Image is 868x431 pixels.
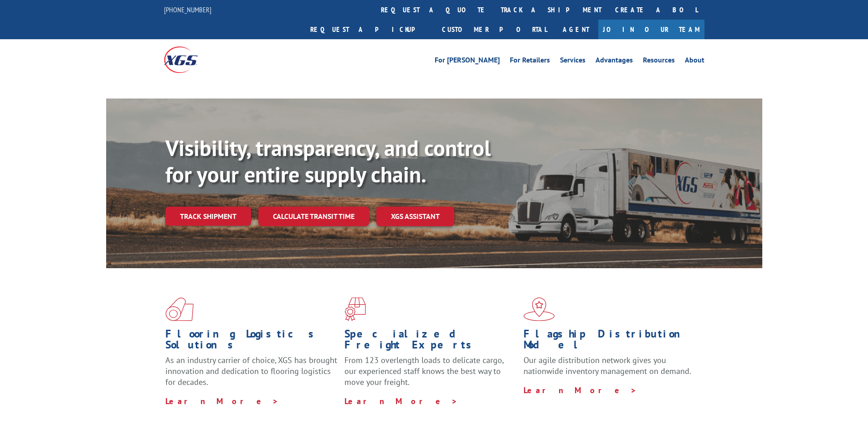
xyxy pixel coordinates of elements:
img: xgs-icon-total-supply-chain-intelligence-red [165,297,194,321]
p: From 123 overlength loads to delicate cargo, our experienced staff knows the best way to move you... [344,355,517,395]
img: xgs-icon-flagship-distribution-model-red [524,297,555,321]
a: Advantages [596,57,633,67]
span: As an industry carrier of choice, XGS has brought innovation and dedication to flooring logistics... [165,355,337,387]
b: Visibility, transparency, and control for your entire supply chain. [165,134,491,188]
a: Request a pickup [303,20,435,39]
a: Learn More > [165,396,279,406]
a: XGS ASSISTANT [376,207,454,226]
a: Join Our Team [598,20,704,39]
a: Agent [554,20,598,39]
a: Learn More > [524,385,637,395]
a: Learn More > [344,396,458,406]
a: Customer Portal [435,20,554,39]
a: For [PERSON_NAME] [435,57,500,67]
img: xgs-icon-focused-on-flooring-red [344,297,366,321]
a: Track shipment [165,207,251,226]
a: For Retailers [510,57,550,67]
span: Our agile distribution network gives you nationwide inventory management on demand. [524,355,691,376]
a: Resources [643,57,675,67]
a: [PHONE_NUMBER] [164,5,211,14]
h1: Specialized Freight Experts [344,328,517,355]
a: Services [560,57,586,67]
h1: Flooring Logistics Solutions [165,328,338,355]
a: Calculate transit time [258,207,369,226]
a: About [685,57,704,67]
h1: Flagship Distribution Model [524,328,696,355]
